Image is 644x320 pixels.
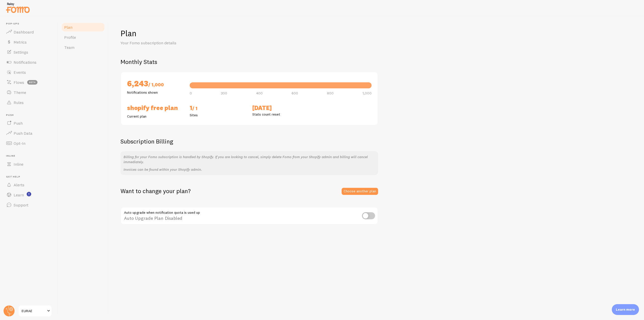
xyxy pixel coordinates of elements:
[18,305,52,317] a: EURAE
[292,91,298,95] span: 600
[14,60,36,65] span: Notifications
[64,45,74,50] span: Team
[3,87,55,97] a: Theme
[252,112,309,117] p: Stats count reset
[190,91,192,95] span: 0
[221,91,227,95] span: 200
[6,22,55,25] span: Pop-ups
[22,308,46,314] span: EURAE
[14,162,23,167] span: Inline
[3,67,55,77] a: Events
[14,131,32,136] span: Push Data
[14,192,24,197] span: Learn
[148,82,164,88] span: / 1,000
[6,154,55,158] span: Inline
[14,100,24,105] span: Rules
[61,22,105,32] a: Plan
[256,91,263,95] span: 400
[120,58,632,66] h2: Monthly Stats
[3,97,55,108] a: Rules
[127,90,184,95] p: Notifications shown
[127,78,184,90] h2: 6,243
[3,138,55,148] a: Opt-In
[3,37,55,47] a: Metrics
[3,200,55,210] a: Support
[14,40,27,45] span: Metrics
[14,90,26,95] span: Theme
[6,114,55,117] span: Push
[3,118,55,128] a: Push
[14,80,24,85] span: Flows
[120,137,378,145] h2: Subscription Billing
[363,91,372,95] span: 1,000
[120,28,632,39] h1: Plan
[124,154,375,164] p: Billing for your Fomo subscription is handled by Shopify. If you are looking to cancel, simply de...
[120,207,378,225] div: Auto Upgrade Plan Disabled
[120,40,241,46] p: Your Fomo subscription details
[14,50,28,55] span: Settings
[3,159,55,169] a: Inline
[252,104,309,112] h2: [DATE]
[612,304,639,315] div: Learn more
[616,307,635,312] p: Learn more
[61,32,105,42] a: Profile
[27,192,31,196] svg: <p>Watch New Feature Tutorials!</p>
[120,187,191,195] h2: Want to change your plan?
[64,25,72,30] span: Plan
[3,190,55,200] a: Learn
[342,188,378,195] a: Choose another plan
[64,35,76,40] span: Profile
[27,80,37,85] span: beta
[61,42,105,52] a: Team
[3,180,55,190] a: Alerts
[5,1,30,14] img: fomo-relay-logo-orange.svg
[14,70,26,75] span: Events
[192,105,197,111] span: / 1
[327,91,334,95] span: 800
[14,141,25,146] span: Opt-In
[127,104,184,112] h2: Shopify Free Plan
[3,47,55,57] a: Settings
[124,167,375,172] p: Invoices can be found within your Shopify admin.
[14,29,34,34] span: Dashboard
[14,202,28,207] span: Support
[3,128,55,138] a: Push Data
[14,121,23,126] span: Push
[3,77,55,87] a: Flows beta
[190,104,246,113] h2: 1
[14,182,24,187] span: Alerts
[6,175,55,179] span: Get Help
[190,113,246,118] p: Sites
[3,57,55,67] a: Notifications
[127,114,184,119] p: Current plan
[3,27,55,37] a: Dashboard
